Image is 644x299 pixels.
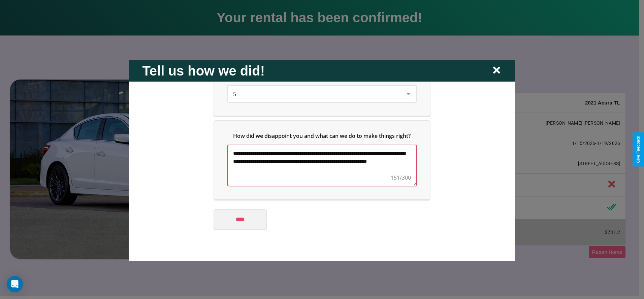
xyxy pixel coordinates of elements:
div: On a scale from 0 to 10, how likely are you to recommend us to a friend or family member? [228,86,416,102]
span: How did we disappoint you and what can we do to make things right? [233,132,411,139]
div: 151/300 [391,173,411,181]
span: 5 [233,90,236,97]
div: Open Intercom Messenger [7,276,23,292]
div: Give Feedback [636,136,641,163]
div: On a scale from 0 to 10, how likely are you to recommend us to a friend or family member? [214,53,430,115]
h2: Tell us how we did! [142,63,265,78]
